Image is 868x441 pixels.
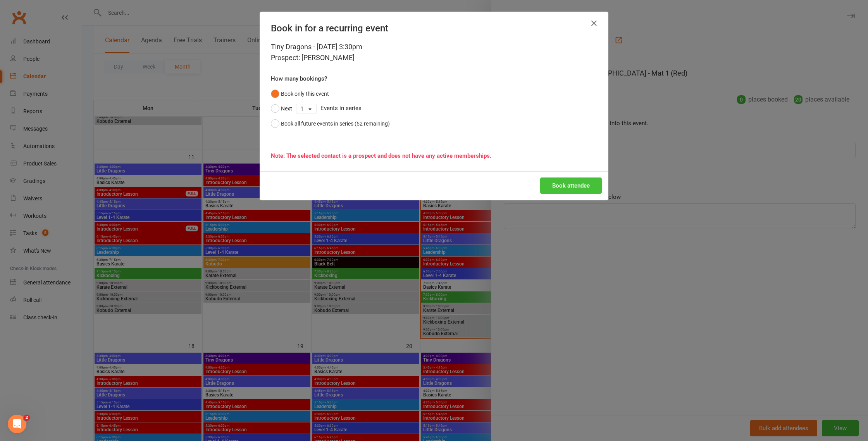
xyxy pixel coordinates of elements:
[8,415,26,433] iframe: Intercom live chat
[271,116,390,131] button: Book all future events in series (52 remaining)
[24,415,30,421] span: 2
[588,17,600,29] button: Close
[271,74,327,83] label: How many bookings?
[281,119,390,128] div: Book all future events in series (52 remaining)
[271,23,597,34] h4: Book in for a recurring event
[271,86,329,101] button: Book only this event
[271,101,597,116] div: Events in series
[271,41,597,63] div: Tiny Dragons - [DATE] 3:30pm Prospect: [PERSON_NAME]
[540,177,602,194] button: Book attendee
[271,151,597,160] div: Note: The selected contact is a prospect and does not have any active memberships.
[271,101,292,116] button: Next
